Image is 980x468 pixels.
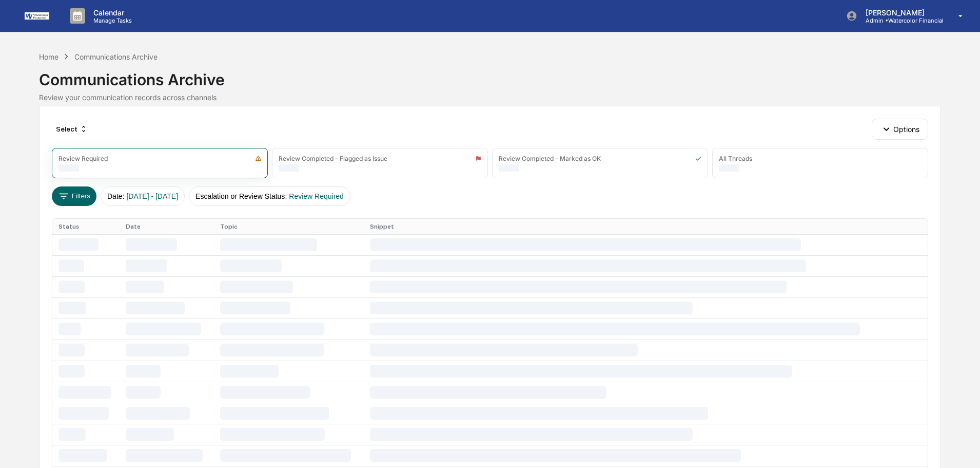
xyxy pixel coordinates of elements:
[364,219,928,234] th: Snippet
[85,17,137,24] p: Manage Tasks
[74,52,158,61] div: Communications Archive
[52,121,92,137] div: Select
[39,93,940,102] div: Review your communication records across channels
[289,192,344,200] span: Review Required
[101,186,185,206] button: Date:[DATE] - [DATE]
[499,155,601,162] div: Review Completed - Marked as OK
[872,119,928,139] button: Options
[279,155,387,162] div: Review Completed - Flagged as Issue
[126,192,178,200] span: [DATE] - [DATE]
[39,52,58,61] div: Home
[695,155,701,162] img: icon
[39,62,940,89] div: Communications Archive
[120,219,214,234] th: Date
[255,155,262,162] img: icon
[25,12,49,20] img: logo
[857,8,944,17] p: [PERSON_NAME]
[189,186,350,206] button: Escalation or Review Status:Review Required
[857,17,944,24] p: Admin • Watercolor Financial
[214,219,364,234] th: Topic
[475,155,481,162] img: icon
[719,155,752,162] div: All Threads
[85,8,137,17] p: Calendar
[52,186,96,206] button: Filters
[52,219,119,234] th: Status
[58,155,108,162] div: Review Required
